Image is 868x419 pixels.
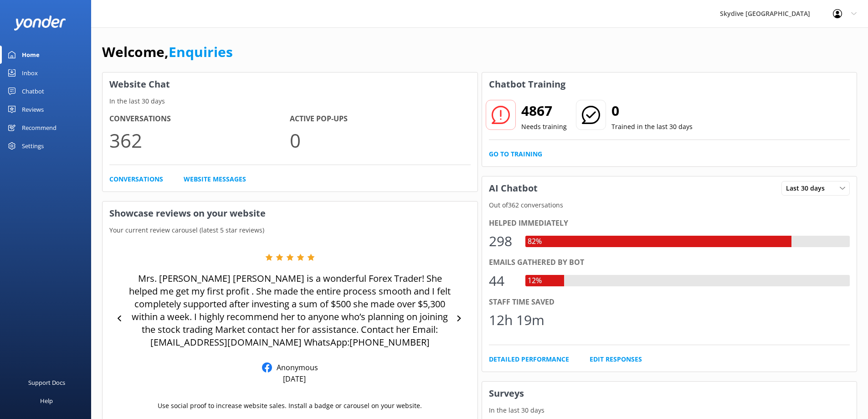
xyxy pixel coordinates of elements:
h3: Surveys [482,382,857,405]
a: Edit Responses [590,354,642,364]
div: Help [40,392,53,410]
p: Needs training [521,122,567,132]
h3: Chatbot Training [482,72,572,96]
img: yonder-white-logo.png [14,16,66,31]
div: Settings [22,137,44,155]
h1: Welcome, [102,41,233,63]
div: Inbox [22,64,38,82]
h3: Showcase reviews on your website [103,202,478,225]
p: Your current review carousel (latest 5 star reviews) [103,225,478,235]
img: Facebook Reviews [262,362,272,372]
div: Emails gathered by bot [489,257,850,269]
h3: Website Chat [103,72,478,96]
p: In the last 30 days [103,96,478,106]
div: 12h 19m [489,309,544,331]
p: In the last 30 days [482,405,857,415]
h4: Active Pop-ups [290,113,470,125]
p: 0 [290,125,470,155]
a: Conversations [109,174,163,184]
div: Home [22,46,40,64]
div: Helped immediately [489,217,850,229]
h3: AI Chatbot [482,176,544,200]
p: Mrs. [PERSON_NAME] [PERSON_NAME] is a wonderful Forex Trader! She helped me get my first profit .... [128,272,452,349]
p: [DATE] [283,374,306,384]
h4: Conversations [109,113,290,125]
a: Website Messages [184,174,246,184]
p: 362 [109,125,290,155]
div: Reviews [22,100,44,119]
div: 82% [525,236,544,248]
p: Trained in the last 30 days [611,122,693,132]
a: Detailed Performance [489,354,569,364]
div: 44 [489,270,516,292]
div: Support Docs [28,373,65,392]
p: Out of 362 conversations [482,200,857,210]
p: Use social proof to increase website sales. Install a badge or carousel on your website. [158,401,422,411]
span: Last 30 days [786,183,830,193]
div: 298 [489,230,516,252]
div: 12% [525,275,544,287]
a: Go to Training [489,149,542,159]
h2: 4867 [521,100,567,122]
p: Anonymous [272,362,318,372]
div: Chatbot [22,82,44,100]
div: Recommend [22,119,56,137]
div: Staff time saved [489,296,850,308]
a: Enquiries [169,42,233,61]
h2: 0 [611,100,693,122]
